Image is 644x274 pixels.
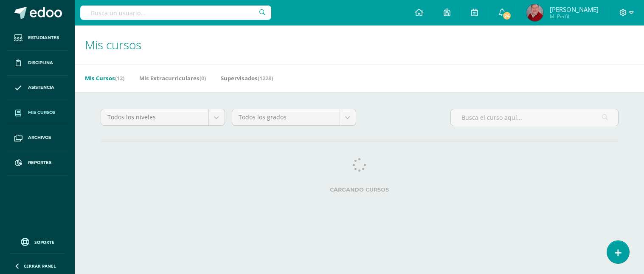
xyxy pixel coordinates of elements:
input: Busca un usuario... [80,6,271,20]
a: Disciplina [7,51,68,76]
a: Mis Cursos(12) [85,71,124,85]
a: Todos los niveles [101,109,225,125]
span: Archivos [28,134,51,141]
span: Disciplina [28,59,53,66]
span: Mi Perfil [550,13,599,20]
img: fd73516eb2f546aead7fb058580fc543.png [526,4,543,21]
span: Soporte [34,239,54,245]
span: Reportes [28,159,51,166]
a: Mis cursos [7,100,68,125]
a: Supervisados(1228) [221,71,273,85]
a: Reportes [7,150,68,175]
a: Estudiantes [7,25,68,51]
span: Mis cursos [28,109,55,116]
a: Asistencia [7,76,68,101]
span: Todos los grados [239,109,333,125]
input: Busca el curso aquí... [451,109,618,126]
span: (1228) [258,74,273,82]
span: (0) [200,74,206,82]
a: Soporte [10,236,65,247]
span: Estudiantes [28,34,59,41]
span: [PERSON_NAME] [550,5,599,14]
span: (12) [115,74,124,82]
a: Mis Extracurriculares(0) [139,71,206,85]
span: Cerrar panel [24,263,56,269]
a: Archivos [7,125,68,150]
span: Asistencia [28,84,54,91]
label: Cargando cursos [101,186,619,193]
span: Mis cursos [85,37,141,53]
span: 24 [502,11,512,20]
span: Todos los niveles [107,109,202,125]
a: Todos los grados [232,109,356,125]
